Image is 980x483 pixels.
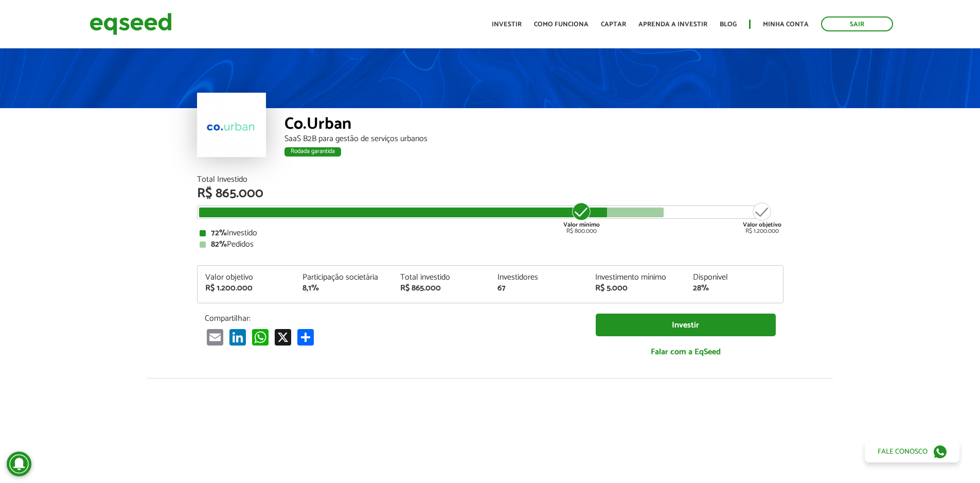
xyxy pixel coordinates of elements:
[492,21,522,28] a: Investir
[595,284,678,292] div: R$ 5.000
[743,220,781,230] strong: Valor objetivo
[205,329,225,346] a: Email
[302,284,385,292] div: 8,1%
[497,284,580,292] div: 67
[284,135,783,143] div: SaaS B2B para gestão de serviços urbanos
[197,176,783,184] div: Total Investido
[211,226,227,240] strong: 72%
[763,21,809,28] a: Minha conta
[200,240,781,249] div: Pedidos
[720,21,737,28] a: Blog
[693,284,775,292] div: 28%
[250,329,271,346] a: WhatsApp
[205,284,288,292] div: R$ 1.200.000
[865,441,959,462] a: Fale conosco
[90,10,172,38] img: EqSeed
[302,273,385,282] div: Participação societária
[197,187,783,200] div: R$ 865.000
[596,341,776,363] a: Falar com a EqSeed
[273,329,293,346] a: X
[497,273,580,282] div: Investidores
[563,220,600,230] strong: Valor mínimo
[227,329,248,346] a: LinkedIn
[400,273,483,282] div: Total investido
[200,229,781,237] div: Investido
[211,237,227,251] strong: 82%
[562,201,601,234] div: R$ 800.000
[295,329,316,346] a: Partilhar
[284,147,341,157] div: Rodada garantida
[821,16,893,31] a: Sair
[400,284,483,292] div: R$ 865.000
[601,21,626,28] a: Captar
[595,273,678,282] div: Investimento mínimo
[284,116,783,135] div: Co.Urban
[743,201,781,234] div: R$ 1.200.000
[205,314,580,323] p: Compartilhar:
[638,21,707,28] a: Aprenda a investir
[693,273,775,282] div: Disponível
[596,314,776,337] a: Investir
[205,273,288,282] div: Valor objetivo
[534,21,589,28] a: Como funciona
